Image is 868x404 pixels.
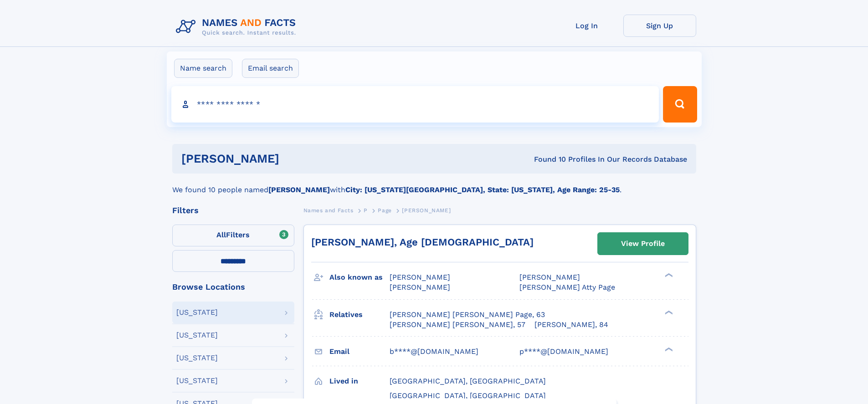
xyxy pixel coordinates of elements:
a: [PERSON_NAME], Age [DEMOGRAPHIC_DATA] [311,236,534,248]
a: Page [378,205,391,216]
b: [PERSON_NAME] [268,185,330,194]
div: Filters [172,206,294,215]
label: Filters [172,225,294,246]
input: search input [171,86,659,123]
div: [US_STATE] [176,332,218,339]
div: ❯ [663,309,673,315]
span: [PERSON_NAME] Atty Page [519,283,615,291]
span: [PERSON_NAME] [390,283,450,291]
a: [PERSON_NAME] [PERSON_NAME] Page, 63 [390,310,545,320]
a: Log In [550,15,623,37]
h3: Relatives [329,307,390,322]
span: P [364,207,368,214]
label: Name search [174,59,232,78]
span: [PERSON_NAME] [519,273,580,281]
b: City: [US_STATE][GEOGRAPHIC_DATA], State: [US_STATE], Age Range: 25-35 [345,185,620,194]
h1: [PERSON_NAME] [181,153,407,164]
img: Logo Names and Facts [172,15,303,39]
a: Names and Facts [303,205,354,216]
div: ❯ [663,272,673,278]
div: [US_STATE] [176,354,218,362]
button: Search Button [663,86,697,123]
a: P [364,205,368,216]
div: [US_STATE] [176,377,218,384]
div: Browse Locations [172,283,294,291]
div: [US_STATE] [176,309,218,316]
h3: Email [329,344,390,359]
h3: Also known as [329,270,390,285]
div: We found 10 people named with . [172,174,696,195]
div: View Profile [621,233,665,254]
a: [PERSON_NAME], 84 [534,320,608,330]
a: Sign Up [623,15,696,37]
span: [PERSON_NAME] [390,273,450,281]
span: [GEOGRAPHIC_DATA], [GEOGRAPHIC_DATA] [390,377,546,385]
h3: Lived in [329,373,390,389]
span: All [216,230,226,239]
span: [GEOGRAPHIC_DATA], [GEOGRAPHIC_DATA] [390,391,546,400]
label: Email search [242,59,299,78]
span: Page [378,207,391,214]
a: View Profile [598,233,688,255]
div: Found 10 Profiles In Our Records Database [406,154,687,164]
a: [PERSON_NAME] [PERSON_NAME], 57 [390,320,525,330]
span: [PERSON_NAME] [402,207,451,214]
div: ❯ [663,346,673,352]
